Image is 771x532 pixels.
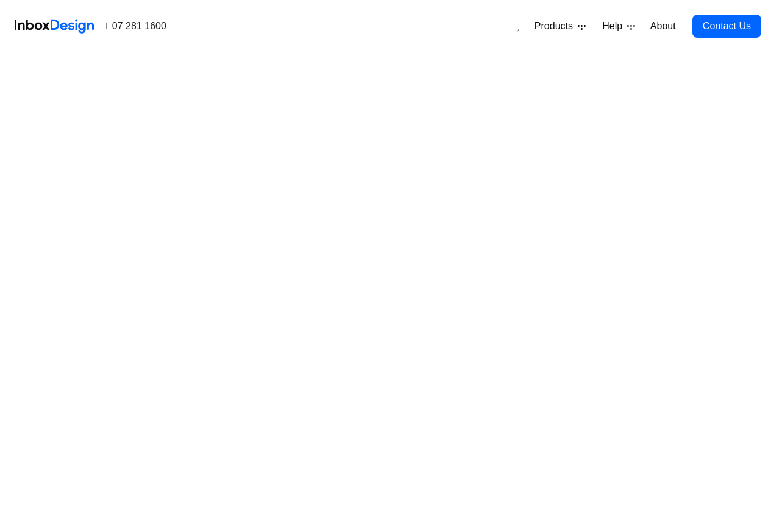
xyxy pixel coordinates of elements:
a: Help [596,14,638,38]
span: Products [533,19,577,34]
a: About [645,14,678,38]
a: Contact Us [692,15,761,38]
a: 07 281 1600 [104,19,164,34]
a: Products [528,14,589,38]
span: Help [601,19,625,34]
